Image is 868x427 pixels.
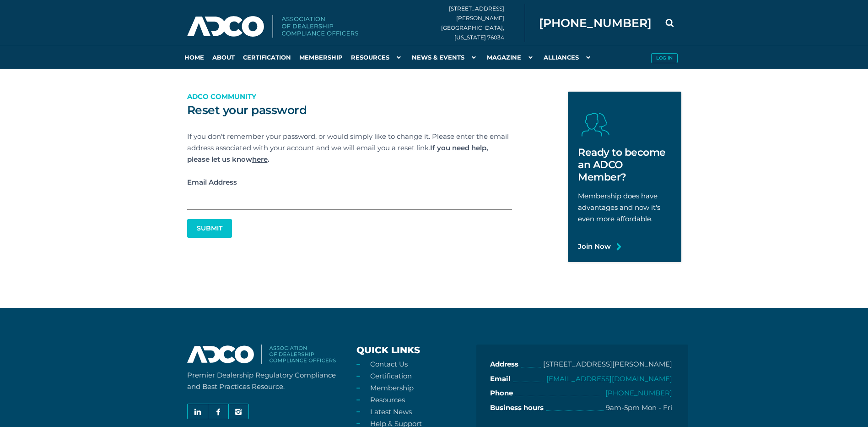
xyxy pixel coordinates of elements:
[347,46,408,69] a: Resources
[239,46,295,69] a: Certification
[370,360,408,368] a: Contact Us
[578,146,671,183] h2: Ready to become an ADCO Member?
[370,383,414,392] a: Membership
[370,395,405,404] a: Resources
[187,369,343,392] p: Premier Dealership Regulatory Compliance and Best Practices Resource.
[180,46,208,69] a: Home
[490,402,544,414] b: Business hours
[295,46,347,69] a: Membership
[539,17,652,29] span: [PHONE_NUMBER]
[187,15,358,38] img: Association of Dealership Compliance Officers logo
[539,46,597,69] a: Alliances
[187,345,336,364] img: association-of-dealership-compliance-officers-logo2023.svg
[606,402,672,414] p: 9am-5pm Mon - Fri
[578,241,611,252] a: Join Now
[578,190,671,224] p: Membership does have advantages and now it's even more affordable.
[187,219,232,238] button: Submit
[252,155,268,164] a: here
[490,387,513,400] b: Phone
[647,46,681,69] a: Log in
[187,91,512,102] p: ADCO Community
[187,103,512,117] h2: Reset your password
[370,407,412,416] a: Latest News
[490,358,518,371] b: Address
[187,131,512,165] p: If you don't remember your password, or would simply like to change it. Please enter the email ad...
[356,345,470,356] h3: Quick Links
[605,389,672,397] a: [PHONE_NUMBER]
[208,46,239,69] a: About
[490,373,511,385] b: Email
[483,46,539,69] a: Magazine
[546,374,672,383] a: [EMAIL_ADDRESS][DOMAIN_NAME]
[441,4,525,42] div: [STREET_ADDRESS][PERSON_NAME] [GEOGRAPHIC_DATA], [US_STATE] 76034
[408,46,483,69] a: News & Events
[543,358,672,371] p: [STREET_ADDRESS][PERSON_NAME]
[187,176,512,188] label: Email Address
[370,372,412,380] a: Certification
[651,53,678,63] button: Log in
